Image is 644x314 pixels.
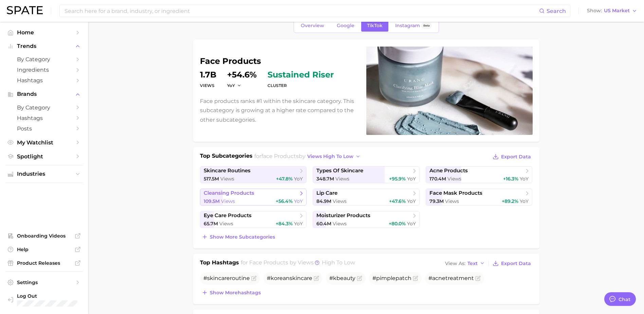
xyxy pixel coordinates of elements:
span: Views [220,176,234,182]
span: YoY [520,176,529,182]
a: InstagramBeta [389,20,438,32]
span: My Watchlist [17,139,71,146]
h1: Top Subcategories [200,152,253,162]
span: for by [254,153,363,159]
span: face products [261,153,299,159]
button: Flag as miscategorized or irrelevant [314,276,319,281]
span: cleansing products [204,190,254,196]
a: cleansing products109.5m Views+56.4% YoY [200,189,307,206]
button: Brands [5,89,83,99]
span: Views [333,221,347,227]
dt: cluster [268,82,334,90]
a: Hashtags [5,75,83,86]
span: 84.9m [316,198,331,204]
span: +16.3% [503,176,518,182]
span: 517.5m [204,176,219,182]
a: Help [5,244,83,255]
span: acne products [429,168,468,174]
span: Views [219,221,233,227]
a: Ingredients [5,65,83,75]
span: TikTok [367,23,383,29]
span: Hashtags [17,115,71,121]
span: Export Data [501,261,531,266]
span: skincare routines [204,168,251,174]
span: Trends [17,43,71,49]
span: US Market [604,9,630,13]
dd: 1.7b [200,71,216,79]
a: face mask products79.3m Views+89.2% YoY [426,189,533,206]
span: face products [249,259,288,266]
a: Home [5,27,83,38]
span: Views [335,176,349,182]
span: Views [221,198,235,204]
span: moisturizer products [316,212,370,219]
span: +56.4% [276,198,293,204]
button: Flag as miscategorized or irrelevant [413,276,418,281]
span: Views [445,198,459,204]
span: Overview [301,23,324,29]
span: #koreanskincare [267,275,312,281]
span: #kbeauty [329,275,355,281]
span: 170.4m [429,176,446,182]
span: high to low [322,259,355,266]
h1: face products [200,57,358,65]
span: views high to low [307,154,353,159]
button: Export Data [491,259,532,268]
span: Brands [17,91,71,97]
span: YoY [294,221,303,227]
a: skincare routines517.5m Views+47.8% YoY [200,166,307,183]
span: 60.4m [316,221,331,227]
h2: for by Views [241,259,355,268]
img: SPATE [7,6,43,14]
span: YoY [407,198,416,204]
button: View AsText [443,259,487,268]
span: eye care products [204,212,252,219]
a: Google [331,20,360,32]
span: YoY [294,198,303,204]
dt: Views [200,82,216,90]
span: Instagram [395,23,420,29]
span: Search [547,8,566,14]
span: YoY [227,83,235,88]
p: Face products ranks #1 within the skincare category. This subcategory is growing at a higher rate... [200,97,358,124]
span: Industries [17,171,71,177]
span: Settings [17,279,71,285]
span: 79.3m [429,198,444,204]
input: Search here for a brand, industry, or ingredient [64,5,539,17]
button: views high to low [306,152,363,161]
a: by Category [5,54,83,65]
span: face mask products [429,190,482,196]
span: +47.8% [276,176,293,182]
span: +89.2% [502,198,518,204]
button: Trends [5,41,83,51]
button: ShowUS Market [585,6,639,15]
span: Spotlight [17,153,71,160]
span: #acnetreatment [428,275,474,281]
a: Log out. Currently logged in with e-mail jennica_castelar@ap.tataharper.com. [5,291,83,309]
span: Help [17,246,71,252]
span: Onboarding Videos [17,233,71,239]
button: Show morehashtags [200,288,262,297]
a: Spotlight [5,151,83,162]
span: Views [333,198,347,204]
span: +80.0% [389,221,406,227]
span: sustained riser [268,71,334,79]
span: Show more subcategories [210,234,275,240]
span: YoY [520,198,529,204]
span: Show [587,9,602,13]
button: Export Data [491,152,532,161]
span: Product Releases [17,260,71,266]
button: Flag as miscategorized or irrelevant [251,276,257,281]
span: types of skincare [316,168,363,174]
a: Posts [5,123,83,134]
span: Home [17,29,71,36]
span: 109.5m [204,198,220,204]
span: 348.7m [316,176,334,182]
span: Beta [423,23,430,29]
span: Posts [17,125,71,132]
a: My Watchlist [5,137,83,148]
span: #pimplepatch [372,275,411,281]
h1: Top Hashtags [200,259,239,268]
span: Views [447,176,461,182]
a: Onboarding Videos [5,231,83,241]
